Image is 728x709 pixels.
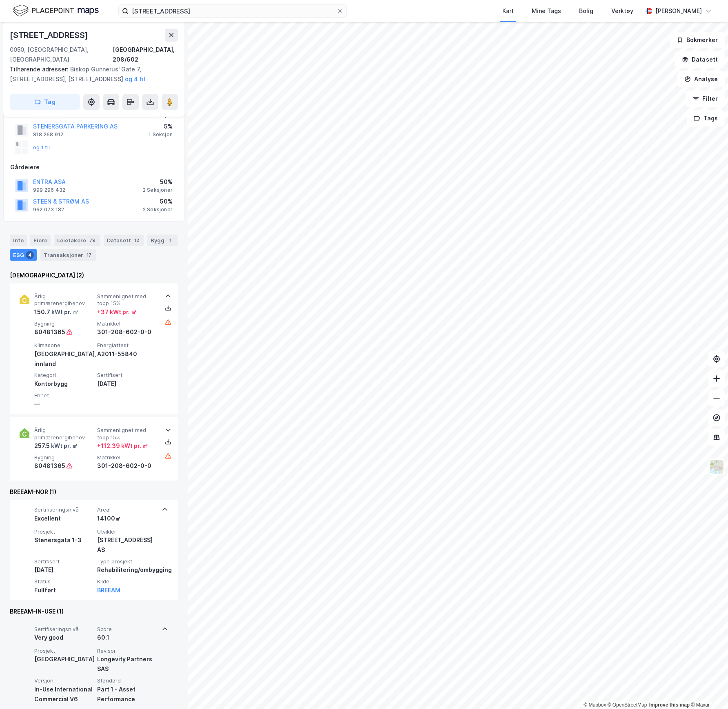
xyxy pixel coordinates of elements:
[532,6,561,16] div: Mine Tags
[34,320,94,327] span: Bygning
[10,487,178,497] div: BREEAM-NOR (1)
[34,685,94,704] div: In-Use International Commercial V6
[34,626,94,633] span: Sertifiseringsnivå
[50,307,78,317] div: kWt pr. ㎡
[34,558,94,565] span: Sertifisert
[34,647,94,654] span: Prosjekt
[10,235,27,246] div: Info
[97,327,157,337] div: 301-208-602-0-0
[584,702,606,708] a: Mapbox
[34,392,94,399] span: Enhet
[10,66,70,73] span: Tilhørende adresser:
[687,670,728,709] div: Kontrollprogram for chat
[50,441,78,451] div: kWt pr. ㎡
[34,372,94,379] span: Kategori
[10,249,37,261] div: ESG
[709,459,724,474] img: Z
[10,45,113,64] div: 0050, [GEOGRAPHIC_DATA], [GEOGRAPHIC_DATA]
[10,94,80,110] button: Tag
[166,236,174,244] div: 1
[10,64,171,84] div: Biskop Gunnerus' Gate 7, [STREET_ADDRESS], [STREET_ADDRESS]
[97,677,157,684] span: Standard
[649,702,690,708] a: Improve this map
[104,235,144,246] div: Datasett
[88,236,97,244] div: 79
[149,131,173,138] div: 1 Seksjon
[33,187,65,193] div: 999 296 432
[97,307,137,317] div: + 37 kWt pr. ㎡
[10,270,178,280] div: [DEMOGRAPHIC_DATA] (2)
[33,131,63,138] div: 818 268 912
[655,6,702,16] div: [PERSON_NAME]
[686,91,725,107] button: Filter
[34,528,94,535] span: Prosjekt
[687,670,728,709] iframe: Chat Widget
[143,206,173,213] div: 2 Seksjoner
[97,565,157,575] div: Rehabilitering/ombygging
[97,372,157,379] span: Sertifisert
[113,45,178,64] div: [GEOGRAPHIC_DATA], 208/602
[13,4,99,18] img: logo.f888ab2527a4732fd821a326f86c7f29.svg
[677,71,725,87] button: Analyse
[97,558,157,565] span: Type prosjekt
[34,677,94,684] span: Versjon
[34,454,94,461] span: Bygning
[34,585,94,595] div: Fullført
[34,578,94,585] span: Status
[97,585,120,595] button: BREEAM
[34,441,78,451] div: 257.5
[34,342,94,349] span: Klimasone
[129,5,337,17] input: Søk på adresse, matrikkel, gårdeiere, leietakere eller personer
[85,251,93,259] div: 17
[97,685,157,704] div: Part 1 - Asset Performance
[611,6,633,16] div: Verktøy
[34,399,94,409] div: —
[97,349,157,359] div: A2011-55840
[34,427,94,441] span: Årlig primærenergibehov
[97,320,157,327] span: Matrikkel
[34,565,94,575] div: [DATE]
[30,235,51,246] div: Eiere
[97,633,157,643] div: 60.1
[10,29,90,42] div: [STREET_ADDRESS]
[97,506,157,513] span: Areal
[34,349,94,369] div: [GEOGRAPHIC_DATA], innland
[675,51,725,68] button: Datasett
[133,236,141,244] div: 12
[149,122,173,131] div: 5%
[97,461,157,471] div: 301-208-602-0-0
[97,535,157,555] div: [STREET_ADDRESS] AS
[579,6,593,16] div: Bolig
[97,654,157,674] div: Longevity Partners SAS
[34,379,94,389] div: Kontorbygg
[34,327,65,337] div: 80481365
[687,110,725,126] button: Tags
[143,187,173,193] div: 2 Seksjoner
[608,702,647,708] a: OpenStreetMap
[34,654,94,664] div: [GEOGRAPHIC_DATA]
[143,197,173,206] div: 50%
[34,293,94,307] span: Årlig primærenergibehov
[97,514,157,523] div: 14100㎡
[97,427,157,441] span: Sammenlignet med topp 15%
[33,206,64,213] div: 962 073 182
[34,514,94,523] div: Excellent
[502,6,514,16] div: Kart
[97,647,157,654] span: Revisor
[40,249,96,261] div: Transaksjoner
[147,235,178,246] div: Bygg
[34,506,94,513] span: Sertifiseringsnivå
[97,379,157,389] div: [DATE]
[670,32,725,48] button: Bokmerker
[97,441,148,451] div: + 112.39 kWt pr. ㎡
[26,251,34,259] div: 4
[34,461,65,471] div: 80481365
[97,626,157,633] span: Score
[34,307,78,317] div: 150.7
[97,454,157,461] span: Matrikkel
[10,607,178,616] div: BREEAM-IN-USE (1)
[97,342,157,349] span: Energiattest
[97,578,157,585] span: Kilde
[97,528,157,535] span: Utvikler
[97,293,157,307] span: Sammenlignet med topp 15%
